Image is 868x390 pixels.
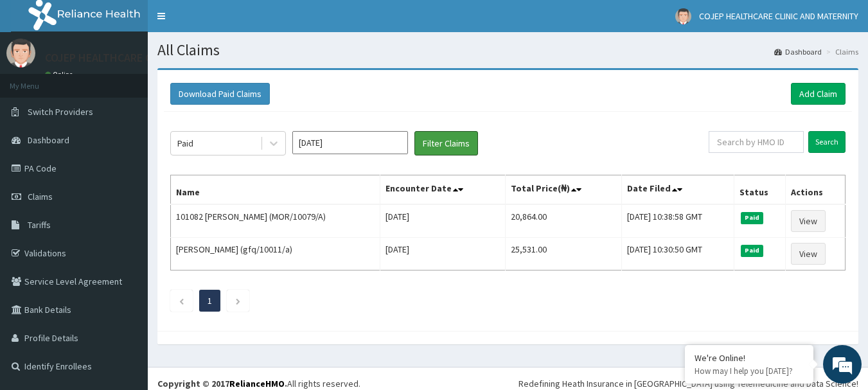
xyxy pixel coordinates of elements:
[506,238,622,270] td: 25,531.00
[791,210,826,232] a: View
[622,175,734,205] th: Date Filed
[518,377,858,390] div: Redefining Heath Insurance in [GEOGRAPHIC_DATA] using Telemedicine and Data Science!
[380,175,505,205] th: Encounter Date
[622,238,734,270] td: [DATE] 10:30:50 GMT
[67,72,216,89] div: Chat with us now
[28,191,53,202] span: Claims
[211,6,242,37] div: Minimize live chat window
[675,8,691,24] img: User Image
[170,83,270,105] button: Download Paid Claims
[28,134,69,146] span: Dashboard
[171,204,380,238] td: 101082 [PERSON_NAME] (MOR/10079/A)
[24,64,52,96] img: d_794563401_company_1708531726252_794563401
[75,114,177,244] span: We're online!
[741,245,764,256] span: Paid
[177,137,193,150] div: Paid
[171,238,380,270] td: [PERSON_NAME] (gfq/10011/a)
[695,352,804,364] div: We're Online!
[171,175,380,205] th: Name
[741,212,764,224] span: Paid
[28,219,51,231] span: Tariffs
[734,175,786,205] th: Status
[791,243,826,265] a: View
[45,70,76,79] a: Online
[157,42,858,58] h1: All Claims
[208,295,212,306] a: Page 1 is your current page
[6,256,245,301] textarea: Type your message and hit 'Enter'
[774,46,822,57] a: Dashboard
[786,175,846,205] th: Actions
[380,238,505,270] td: [DATE]
[622,204,734,238] td: [DATE] 10:38:58 GMT
[506,175,622,205] th: Total Price(₦)
[229,378,285,389] a: RelianceHMO
[380,204,505,238] td: [DATE]
[292,131,408,154] input: Select Month and Year
[699,10,858,22] span: COJEP HEALTHCARE CLINIC AND MATERNITY
[6,39,35,67] img: User Image
[506,204,622,238] td: 20,864.00
[179,295,184,306] a: Previous page
[157,378,287,389] strong: Copyright © 2017 .
[791,83,846,105] a: Add Claim
[808,131,846,153] input: Search
[823,46,858,57] li: Claims
[235,295,241,306] a: Next page
[45,52,261,64] p: COJEP HEALTHCARE CLINIC AND MATERNITY
[695,366,804,377] p: How may I help you today?
[414,131,478,155] button: Filter Claims
[28,106,93,118] span: Switch Providers
[709,131,804,153] input: Search by HMO ID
